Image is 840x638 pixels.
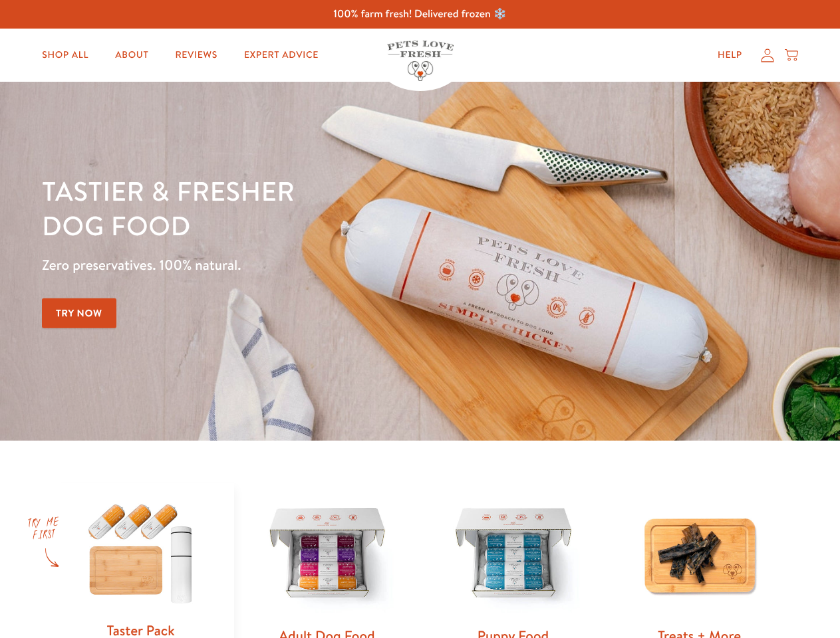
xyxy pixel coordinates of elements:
img: Pets Love Fresh [387,41,454,81]
a: Expert Advice [233,42,329,68]
p: Zero preservatives. 100% natural. [42,253,546,277]
a: Shop All [31,42,99,68]
a: About [104,42,159,68]
a: Help [707,42,753,68]
a: Try Now [42,298,116,328]
a: Reviews [164,42,227,68]
h1: Tastier & fresher dog food [42,173,546,243]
